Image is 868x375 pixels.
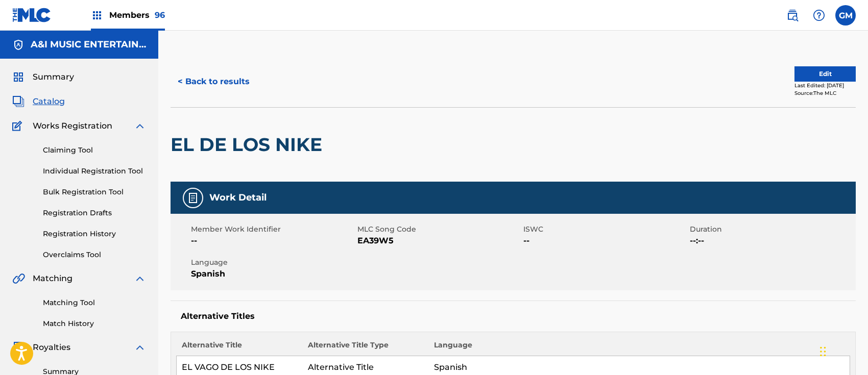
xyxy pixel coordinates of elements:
[155,10,165,20] span: 96
[33,341,70,354] span: Royalties
[33,120,112,132] span: Works Registration
[12,8,52,22] img: MLC Logo
[33,95,65,108] span: Catalog
[782,5,803,26] a: Public Search
[31,39,146,51] h5: A&I MUSIC ENTERTAINMENT, INC
[817,326,868,375] iframe: Chat Widget
[33,272,73,285] span: Matching
[357,235,521,247] span: EA39W5
[43,208,146,218] a: Registration Drafts
[43,318,146,329] a: Match History
[134,120,146,132] img: expand
[12,71,74,83] a: SummarySummary
[134,341,146,354] img: expand
[43,145,146,156] a: Claiming Tool
[12,95,25,108] img: Catalog
[12,120,26,132] img: Works Registration
[357,224,521,235] span: MLC Song Code
[43,187,146,197] a: Bulk Registration Tool
[835,5,856,26] div: User Menu
[191,257,355,268] span: Language
[43,229,146,239] a: Registration History
[839,234,868,316] iframe: Resource Center
[43,249,146,260] a: Overclaims Tool
[109,9,165,21] span: Members
[303,340,429,356] th: Alternative Title Type
[33,71,74,83] span: Summary
[91,9,103,21] img: Top Rightsholders
[813,9,825,21] img: help
[794,66,856,82] button: Edit
[43,297,146,308] a: Matching Tool
[429,340,850,356] th: Language
[690,224,854,235] span: Duration
[12,341,25,354] img: Royalties
[12,71,25,83] img: Summary
[191,235,355,247] span: --
[820,336,826,367] div: Drag
[134,272,146,285] img: expand
[187,192,199,204] img: Work Detail
[794,82,856,89] div: Last Edited: [DATE]
[171,133,327,156] h2: EL DE LOS NIKE
[12,39,25,51] img: Accounts
[177,340,303,356] th: Alternative Title
[690,235,854,247] span: --:--
[12,95,65,108] a: CatalogCatalog
[171,69,257,94] button: < Back to results
[809,5,829,26] div: Help
[523,224,687,235] span: ISWC
[43,166,146,177] a: Individual Registration Tool
[786,9,799,21] img: search
[191,224,355,235] span: Member Work Identifier
[523,235,687,247] span: --
[209,192,267,204] h5: Work Detail
[191,268,355,280] span: Spanish
[181,311,846,321] h5: Alternative Titles
[12,272,25,285] img: Matching
[794,89,856,97] div: Source: The MLC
